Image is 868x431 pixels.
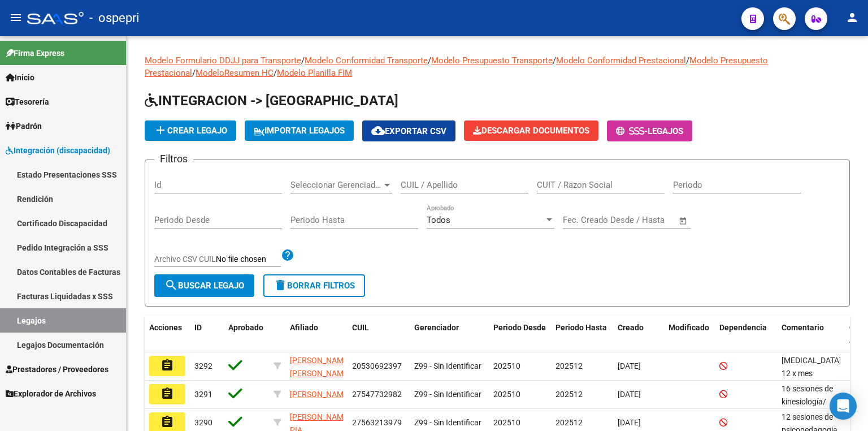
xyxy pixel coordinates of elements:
[160,359,174,372] mat-icon: assignment
[352,361,402,370] span: 20530692397
[194,361,212,370] span: 3292
[613,316,664,353] datatable-header-cell: Creado
[274,278,287,292] mat-icon: delete
[164,278,178,292] mat-icon: search
[719,323,767,332] span: Dependencia
[555,323,607,332] span: Periodo Hasta
[6,387,96,400] span: Explorador de Archivos
[414,323,459,332] span: Gerenciador
[194,390,212,399] span: 3291
[352,390,402,399] span: 27547732982
[290,180,382,190] span: Seleccionar Gerenciador
[493,418,520,427] span: 202510
[145,120,236,141] button: Crear Legajo
[473,126,589,136] span: Descargar Documentos
[555,361,583,370] span: 202512
[145,55,301,66] a: Modelo Formulario DDJJ para Transporte
[6,120,42,132] span: Padrón
[154,151,193,167] h3: Filtros
[464,120,598,141] button: Descargar Documentos
[216,255,281,265] input: Archivo CSV CUIL
[160,415,174,429] mat-icon: assignment
[352,418,402,427] span: 27563213979
[196,68,274,78] a: ModeloResumen HC
[607,120,692,141] button: -Legajos
[777,316,845,353] datatable-header-cell: Comentario
[290,323,318,332] span: Afiliado
[489,316,551,353] datatable-header-cell: Periodo Desde
[145,316,190,353] datatable-header-cell: Acciones
[551,316,613,353] datatable-header-cell: Periodo Hasta
[782,323,824,332] span: Comentario
[664,316,715,353] datatable-header-cell: Modificado
[431,55,553,66] a: Modelo Presupuesto Transporte
[555,418,583,427] span: 202512
[493,361,520,370] span: 202510
[164,281,244,291] span: Buscar Legajo
[493,390,520,399] span: 202510
[371,126,446,136] span: Exportar CSV
[154,123,167,137] mat-icon: add
[6,144,110,157] span: Integración (discapacidad)
[149,323,182,332] span: Acciones
[245,120,354,141] button: IMPORTAR LEGAJOS
[618,418,641,427] span: [DATE]
[845,11,859,24] mat-icon: person
[160,387,174,400] mat-icon: assignment
[556,55,686,66] a: Modelo Conformidad Prestacional
[348,316,410,353] datatable-header-cell: CUIL
[616,126,648,136] span: -
[194,323,202,332] span: ID
[190,316,224,353] datatable-header-cell: ID
[145,93,398,109] span: INTEGRACION -> [GEOGRAPHIC_DATA]
[414,361,481,370] span: Z99 - Sin Identificar
[618,361,641,370] span: [DATE]
[154,126,227,136] span: Crear Legajo
[669,323,709,332] span: Modificado
[555,390,583,399] span: 202512
[154,274,254,297] button: Buscar Legajo
[414,390,481,399] span: Z99 - Sin Identificar
[371,124,385,137] mat-icon: cloud_download
[493,323,546,332] span: Periodo Desde
[154,255,216,264] span: Archivo CSV CUIL
[414,418,481,427] span: Z99 - Sin Identificar
[290,390,350,399] span: [PERSON_NAME]
[6,96,49,108] span: Tesorería
[6,47,64,59] span: Firma Express
[194,418,212,427] span: 3290
[285,316,348,353] datatable-header-cell: Afiliado
[228,323,263,332] span: Aprobado
[281,248,294,262] mat-icon: help
[277,68,352,78] a: Modelo Planilla FIM
[362,120,455,141] button: Exportar CSV
[263,274,365,297] button: Borrar Filtros
[715,316,777,353] datatable-header-cell: Dependencia
[89,6,139,31] span: - ospepri
[677,214,690,227] button: Open calendar
[6,363,108,376] span: Prestadores / Proveedores
[563,215,609,225] input: Fecha inicio
[830,393,857,420] div: Open Intercom Messenger
[305,55,428,66] a: Modelo Conformidad Transporte
[618,390,641,399] span: [DATE]
[254,126,345,136] span: IMPORTAR LEGAJOS
[9,11,23,24] mat-icon: menu
[274,281,355,291] span: Borrar Filtros
[618,323,644,332] span: Creado
[410,316,489,353] datatable-header-cell: Gerenciador
[648,126,683,136] span: Legajos
[6,71,34,84] span: Inicio
[290,356,350,378] span: [PERSON_NAME] [PERSON_NAME]
[619,215,674,225] input: Fecha fin
[352,323,369,332] span: CUIL
[224,316,269,353] datatable-header-cell: Aprobado
[427,215,450,225] span: Todos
